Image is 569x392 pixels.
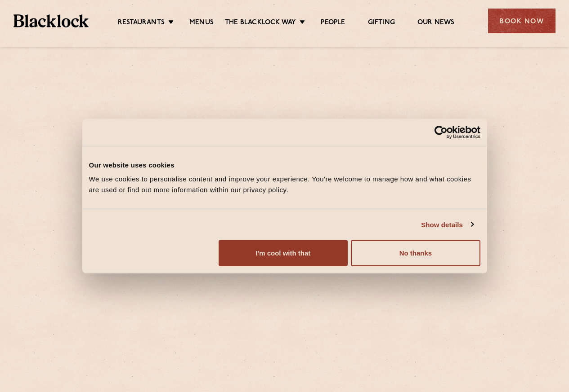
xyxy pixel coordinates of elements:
a: People [321,18,345,28]
button: I'm cool with that [219,240,348,266]
div: Book Now [488,9,556,33]
a: Usercentrics Cookiebot - opens in a new window [402,125,480,139]
a: Menus [189,18,214,28]
a: Our News [417,18,455,28]
a: Gifting [368,18,395,28]
div: Our website uses cookies [89,159,480,170]
a: Restaurants [118,18,165,28]
img: BL_Textured_Logo-footer-cropped.svg [13,14,89,27]
div: We use cookies to personalise content and improve your experience. You're welcome to manage how a... [89,174,480,195]
a: Show details [421,219,473,230]
a: The Blacklock Way [225,18,296,28]
button: No thanks [351,240,480,266]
